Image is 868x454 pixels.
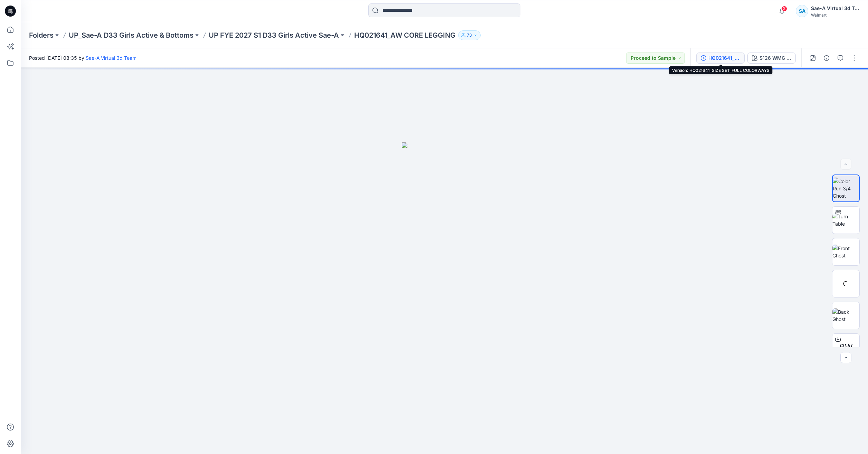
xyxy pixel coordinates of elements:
button: 73 [458,30,481,40]
img: eyJhbGciOiJIUzI1NiIsImtpZCI6IjAiLCJzbHQiOiJzZXMiLCJ0eXAiOiJKV1QifQ.eyJkYXRhIjp7InR5cGUiOiJzdG9yYW... [402,142,487,454]
a: UP_Sae-A D33 Girls Active & Bottoms [69,30,194,40]
a: Sae-A Virtual 3d Team [86,55,136,61]
a: Folders [29,30,54,40]
a: UP FYE 2027 S1 D33 Girls Active Sae-A [209,30,339,40]
span: 2 [782,6,787,11]
img: Color Run 3/4 Ghost [833,178,859,199]
button: Details [821,53,832,64]
div: SA [796,5,808,17]
div: S126 WMG WINDSWRIL PRINT_A [759,54,791,62]
span: BW [839,341,853,353]
p: 73 [467,31,472,39]
button: HQ021641_SIZE SET_FULL COLORWAYS [696,53,745,64]
div: Sae-A Virtual 3d Team [811,4,859,12]
div: HQ021641_SIZE SET_FULL COLORWAYS [708,54,740,62]
div: Walmart [811,12,859,18]
img: Front Ghost [832,245,859,259]
span: Posted [DATE] 08:35 by [29,54,136,62]
img: Turn Table [832,213,859,227]
p: HQ021641_AW CORE LEGGING [354,30,455,40]
button: S126 WMG WINDSWRIL PRINT_A [747,53,796,64]
img: Back Ghost [832,308,859,323]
